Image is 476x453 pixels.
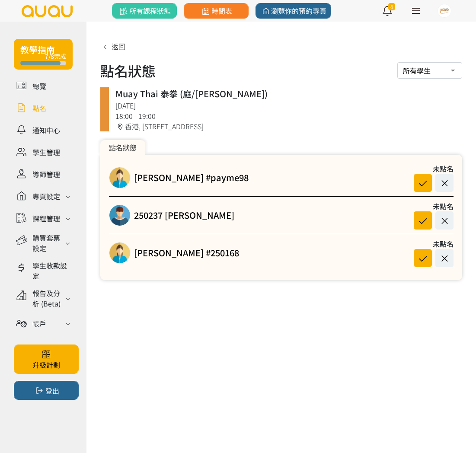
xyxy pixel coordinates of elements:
[134,246,239,259] a: [PERSON_NAME] #250168
[134,209,234,222] a: 250237 [PERSON_NAME]
[32,318,46,329] div: 帳戶
[115,121,456,131] div: 香港, [STREET_ADDRESS]
[21,5,73,17] img: logo.svg
[112,3,177,19] a: 所有課程狀態
[32,191,60,201] div: 專頁設定
[14,345,79,374] a: 升級計劃
[100,60,156,81] h1: 點名狀態
[100,140,145,155] div: 點名狀態
[112,41,125,51] span: 返回
[260,6,326,16] span: 瀏覽你的預約專頁
[256,3,331,19] a: 瀏覽你的預約專頁
[406,201,454,211] div: 未點名
[32,233,63,253] div: 購買套票設定
[118,6,170,16] span: 所有課程狀態
[200,6,232,16] span: 時間表
[115,111,456,121] div: 18:00 - 19:00
[406,239,454,249] div: 未點名
[406,163,454,174] div: 未點名
[134,171,249,184] a: [PERSON_NAME] #payme98
[100,41,125,51] a: 返回
[115,100,456,111] div: [DATE]
[184,3,249,19] a: 時間表
[115,87,456,100] div: Muay Thai 泰拳 (庭/[PERSON_NAME])
[32,288,63,309] div: 報告及分析 (Beta)
[14,381,79,400] button: 登出
[32,213,60,223] div: 課程管理
[388,3,395,10] span: 8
